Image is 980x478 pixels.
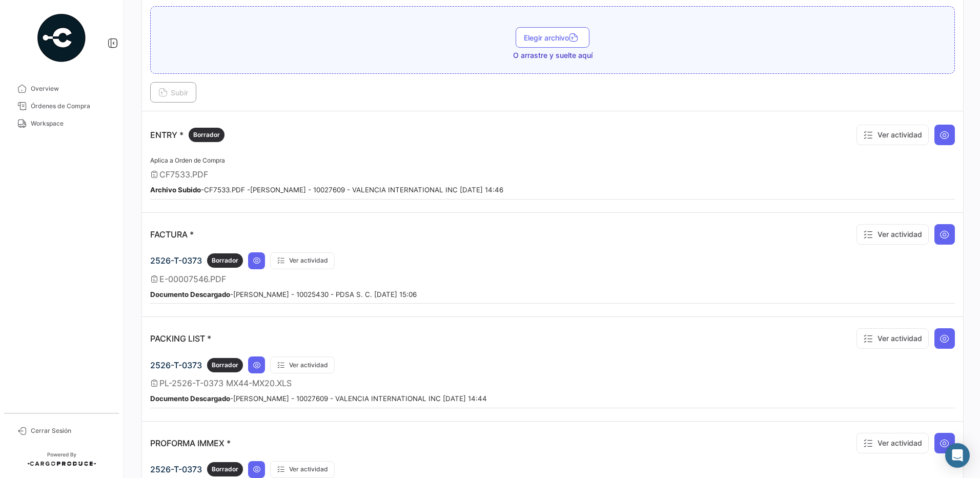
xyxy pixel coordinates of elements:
span: Overview [31,84,111,93]
span: Cerrar Sesión [31,426,111,435]
b: Documento Descargado [150,394,230,403]
p: ENTRY * [150,128,224,142]
span: 2526-T-0373 [150,255,202,266]
a: Workspace [8,115,115,132]
div: Abrir Intercom Messenger [945,443,970,468]
a: Overview [8,80,115,97]
small: - CF7533.PDF - [PERSON_NAME] - 10027609 - VALENCIA INTERNATIONAL INC [DATE] 14:46 [150,186,503,194]
span: PL-2526-T-0373 MX44-MX20.XLS [159,378,292,388]
b: Archivo Subido [150,186,201,194]
button: Ver actividad [856,224,929,245]
span: Borrador [212,361,238,370]
span: 2526-T-0373 [150,360,202,370]
span: Workspace [31,119,111,128]
span: Aplica a Orden de Compra [150,156,225,164]
span: Órdenes de Compra [31,102,111,111]
button: Subir [150,82,196,103]
button: Elegir archivo [516,27,589,48]
button: Ver actividad [856,125,929,145]
small: - [PERSON_NAME] - 10025430 - PDSA S. C. [DATE] 15:06 [150,290,417,298]
button: Ver actividad [270,356,335,373]
span: Borrador [193,130,220,140]
span: Borrador [212,256,238,265]
p: PROFORMA IMMEX * [150,438,231,448]
small: - [PERSON_NAME] - 10027609 - VALENCIA INTERNATIONAL INC [DATE] 14:44 [150,394,487,403]
span: E-00007546.PDF [159,274,226,284]
span: Borrador [212,465,238,474]
button: Ver actividad [270,461,335,478]
span: O arrastre y suelte aquí [513,50,593,61]
b: Documento Descargado [150,290,230,298]
img: powered-by.png [36,12,87,64]
button: Ver actividad [856,433,929,453]
span: Elegir archivo [524,33,581,42]
span: Subir [158,88,188,97]
p: PACKING LIST * [150,333,211,344]
span: CF7533.PDF [159,169,208,180]
button: Ver actividad [270,252,335,269]
span: 2526-T-0373 [150,464,202,474]
p: FACTURA * [150,229,194,240]
a: Órdenes de Compra [8,97,115,115]
button: Ver actividad [856,328,929,349]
